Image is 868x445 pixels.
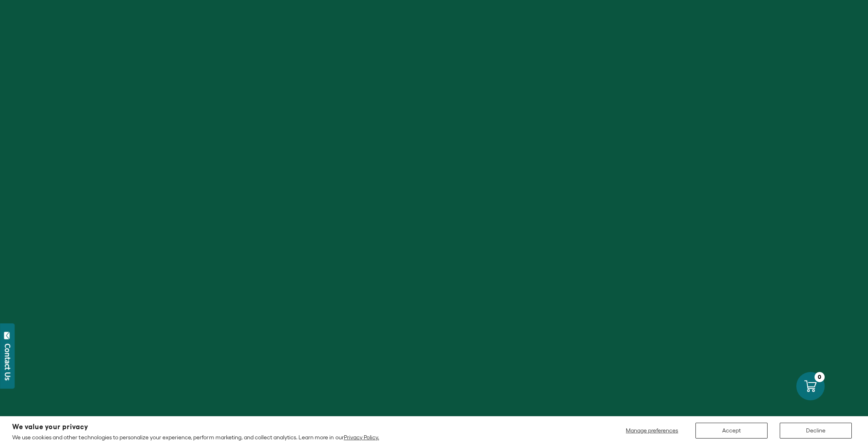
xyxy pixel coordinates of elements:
span: Manage preferences [626,427,678,434]
button: Accept [695,423,768,439]
button: Decline [780,423,852,439]
p: We use cookies and other technologies to personalize your experience, perform marketing, and coll... [12,434,379,441]
div: 0 [815,372,825,382]
button: Manage preferences [621,423,683,439]
div: Contact Us [4,344,12,381]
a: Privacy Policy. [344,434,379,441]
h2: We value your privacy [12,424,379,430]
